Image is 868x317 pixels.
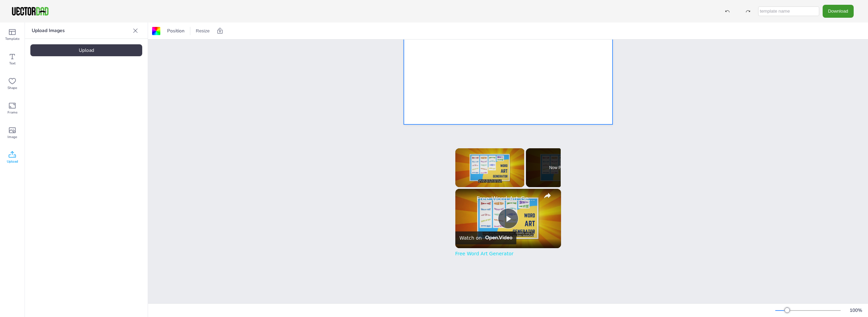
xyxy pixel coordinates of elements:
div: Video Player [455,148,525,187]
div: Upload [30,44,142,56]
span: Template [5,36,19,42]
img: video of: Free Word Art Generator [455,189,561,248]
a: Free Word Art Generator [476,195,538,202]
span: Frame [8,110,17,115]
a: channel logo [459,193,473,207]
span: Shape [8,85,17,91]
img: VectorDad-1.png [11,6,49,16]
span: Upload [7,159,18,164]
img: Video channel logo [483,236,512,240]
button: share [541,189,554,201]
button: Download [823,5,854,17]
div: Watch on [459,235,482,241]
span: Position [166,28,186,34]
p: Upload Images [32,22,130,39]
input: template name [758,6,819,16]
span: Text [9,61,16,66]
a: Free Word Art Generator [455,251,514,256]
span: Image [8,134,17,140]
div: 100 % [848,307,864,314]
a: Watch on Open.Video [455,231,516,244]
div: Video Player [455,189,561,248]
span: Now Playing [549,166,572,170]
button: Play Video [498,208,518,229]
button: Resize [193,26,212,36]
